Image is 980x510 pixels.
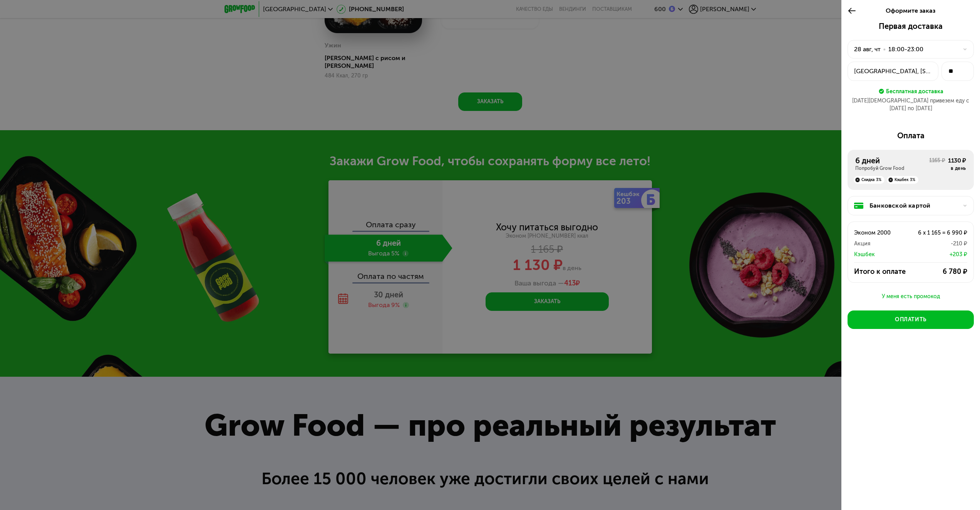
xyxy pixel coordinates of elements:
[848,292,974,301] button: У меня есть промокод
[883,45,886,54] div: •
[900,239,967,248] div: -210 ₽
[888,45,923,54] div: 18:00-23:00
[848,22,974,31] div: Первая доставка
[854,250,900,259] div: Кэшбек
[848,131,974,140] div: Оплата
[854,267,916,276] div: Итого к оплате
[887,176,918,184] div: Кэшбек 3%
[895,316,926,324] div: Оплатить
[900,250,967,259] div: +203 ₽
[886,7,935,14] span: Оформите заказ
[854,228,900,237] div: Эконом 2000
[848,310,974,329] button: Оплатить
[854,67,932,76] div: [GEOGRAPHIC_DATA], [STREET_ADDRESS]
[855,156,929,165] div: 6 дней
[848,62,938,81] button: [GEOGRAPHIC_DATA], [STREET_ADDRESS]
[848,97,974,112] div: [DATE][DEMOGRAPHIC_DATA] привезем еду с [DATE] по [DATE]
[869,201,958,210] div: Банковской картой
[855,165,929,171] div: Попробуй Grow Food
[854,239,900,248] div: Акция
[929,157,945,171] div: 1165 ₽
[854,45,881,54] div: 28 авг, чт
[916,267,967,276] div: 6 780 ₽
[886,87,943,96] div: Бесплатная доставка
[900,228,967,237] div: 6 x 1 165 = 6 990 ₽
[854,176,885,184] div: Скидка 3%
[948,165,966,171] div: в день
[948,156,966,165] div: 1130 ₽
